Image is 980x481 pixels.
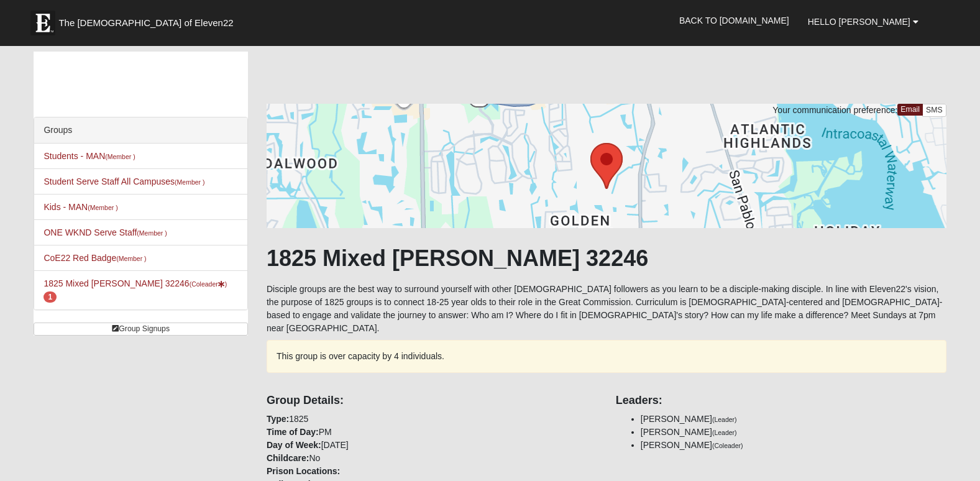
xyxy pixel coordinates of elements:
[137,229,167,237] small: (Member )
[116,255,146,262] small: (Member )
[267,427,319,437] strong: Time of Day:
[34,117,247,144] div: Groups
[799,6,928,37] a: Hello [PERSON_NAME]
[44,253,146,263] a: CoE22 Red Badge(Member )
[616,394,946,408] h4: Leaders:
[24,4,273,35] a: The [DEMOGRAPHIC_DATA] of Eleven22
[267,440,321,450] strong: Day of Week:
[58,17,233,29] span: The [DEMOGRAPHIC_DATA] of Eleven22
[267,245,946,272] h1: 1825 Mixed [PERSON_NAME] 32246
[44,278,227,301] a: 1825 Mixed [PERSON_NAME] 32246(Coleader) 1
[175,178,204,186] small: (Member )
[88,204,117,211] small: (Member )
[641,413,946,426] li: [PERSON_NAME]
[190,280,227,288] small: (Coleader )
[44,151,135,161] a: Students - MAN(Member )
[267,340,946,373] div: This group is over capacity by 4 individuals.
[772,105,897,115] span: Your communication preference:
[44,227,167,237] a: ONE WKND Serve Staff(Member )
[712,429,737,436] small: (Leader)
[105,153,135,160] small: (Member )
[267,414,289,424] strong: Type:
[267,453,309,463] strong: Childcare:
[641,439,946,452] li: [PERSON_NAME]
[641,426,946,439] li: [PERSON_NAME]
[34,323,248,336] a: Group Signups
[670,5,799,36] a: Back to [DOMAIN_NAME]
[712,442,743,449] small: (Coleader)
[712,416,737,423] small: (Leader)
[44,202,117,212] a: Kids - MAN(Member )
[922,104,946,117] a: SMS
[897,104,923,116] a: Email
[30,11,55,35] img: Eleven22 logo
[44,291,57,303] span: number of pending members
[44,176,204,186] a: Student Serve Staff All Campuses(Member )
[267,394,597,408] h4: Group Details:
[808,17,910,27] span: Hello [PERSON_NAME]
[267,466,340,476] strong: Prison Locations:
